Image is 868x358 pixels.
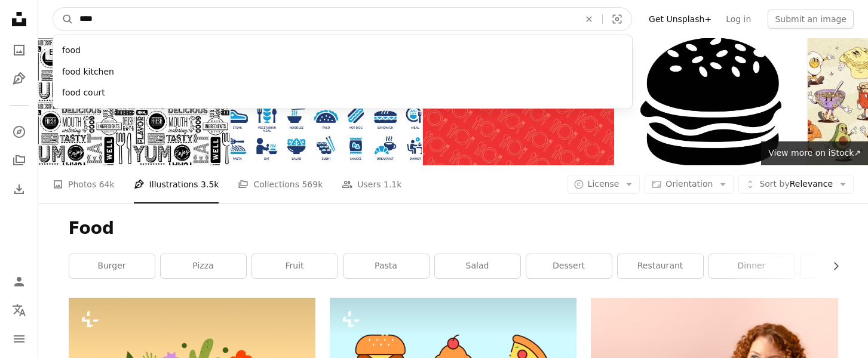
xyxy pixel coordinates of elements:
button: Sort byRelevance [738,175,854,194]
a: salad [435,254,520,278]
span: License [588,179,619,189]
img: Fast food, black burger icon is isolated on white background [615,38,806,165]
span: 569k [302,178,323,191]
button: Language [7,298,31,322]
div: food court [53,82,632,104]
img: Bar or Restaurant seamless pattern background with typography and dining elements [38,38,229,165]
a: Collections [7,149,31,172]
div: food [53,40,632,61]
a: Browse premium images on iStock|20% off at iStock↗ [38,38,286,67]
a: pasta [343,254,429,278]
span: Browse premium images on iStock | [49,47,197,57]
a: Log in [719,10,758,29]
a: burger [69,254,155,278]
a: Illustrations [7,67,31,91]
a: Get Unsplash+ [642,10,719,29]
a: Photos [7,38,31,62]
a: fruit [252,254,338,278]
a: Photos 64k [53,165,115,203]
a: Users 1.1k [342,165,401,203]
button: scroll list to the right [825,254,838,278]
div: food kitchen [53,61,632,83]
span: 1.1k [384,178,401,191]
a: View more on iStock↗ [761,141,868,165]
span: 64k [99,178,115,191]
a: Log in / Sign up [7,270,31,294]
a: Collections 569k [238,165,323,203]
a: dinner [709,254,795,278]
h1: Food [69,218,838,239]
a: Download History [7,177,31,201]
button: License [567,175,640,194]
a: dessert [526,254,612,278]
button: Orientation [645,175,734,194]
button: Menu [7,327,31,351]
button: Visual search [603,8,631,30]
a: Explore [7,120,31,144]
a: restaurant [618,254,703,278]
span: Orientation [665,179,713,189]
button: Submit an image [768,10,854,29]
span: 20% off at iStock ↗ [49,47,275,57]
button: Clear [576,8,602,30]
span: Sort by [759,179,789,189]
button: Search Unsplash [53,8,73,30]
a: Home — Unsplash [7,7,31,33]
span: View more on iStock ↗ [768,148,861,158]
a: pizza [161,254,246,278]
span: Relevance [759,178,833,190]
form: Find visuals sitewide [53,7,632,31]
